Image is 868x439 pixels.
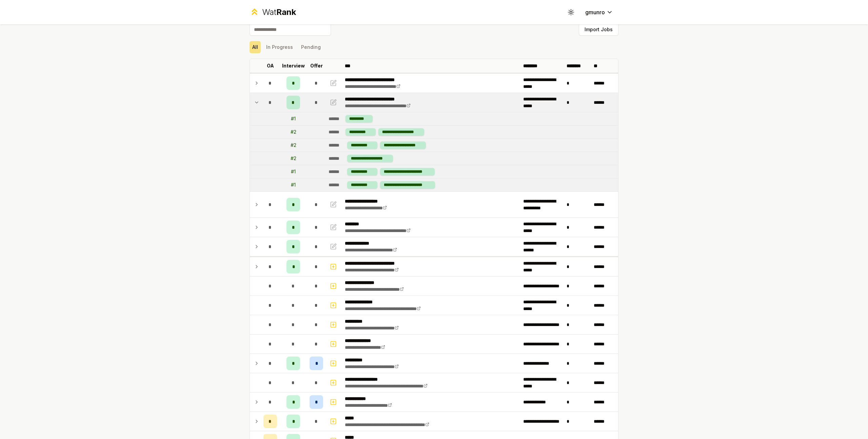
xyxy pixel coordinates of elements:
[585,8,605,16] span: gmunro
[282,62,305,69] p: Interview
[291,142,296,149] div: # 2
[298,41,323,53] button: Pending
[262,7,296,18] div: Wat
[291,129,296,135] div: # 2
[250,41,261,53] button: All
[579,23,618,36] button: Import Jobs
[291,155,296,162] div: # 2
[310,62,323,69] p: Offer
[276,7,296,17] span: Rank
[291,115,296,122] div: # 1
[267,62,274,69] p: OA
[250,7,296,18] a: WatRank
[291,182,296,188] div: # 1
[580,6,618,18] button: gmunro
[263,41,296,53] button: In Progress
[291,168,296,175] div: # 1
